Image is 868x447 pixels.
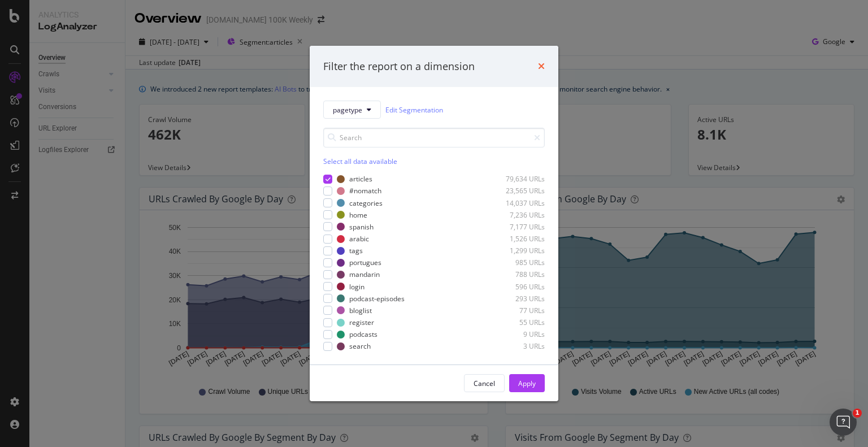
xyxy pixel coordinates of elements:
[349,270,380,279] div: mandarin
[310,46,558,402] div: modal
[323,101,381,119] button: pagetype
[349,282,364,292] div: login
[349,329,377,339] div: podcasts
[538,59,545,74] div: times
[830,409,857,436] iframe: Intercom live chat
[323,59,475,74] div: Filter the report on a dimension
[349,294,405,303] div: podcast-episodes
[489,306,545,315] div: 77 URLs
[509,374,545,392] button: Apply
[489,294,545,303] div: 293 URLs
[489,174,545,184] div: 79,634 URLs
[349,174,372,184] div: articles
[489,186,545,196] div: 23,565 URLs
[323,157,545,166] div: Select all data available
[853,409,862,418] span: 1
[349,210,367,220] div: home
[489,246,545,255] div: 1,299 URLs
[349,186,381,196] div: #nomatch
[323,128,545,147] input: Search
[349,198,383,208] div: categories
[489,329,545,339] div: 9 URLs
[489,282,545,292] div: 596 URLs
[385,104,443,116] a: Edit Segmentation
[349,341,371,351] div: search
[333,105,362,115] span: pagetype
[489,210,545,220] div: 7,236 URLs
[489,234,545,244] div: 1,526 URLs
[489,198,545,208] div: 14,037 URLs
[489,270,545,279] div: 788 URLs
[489,318,545,327] div: 55 URLs
[349,306,372,315] div: bloglist
[349,258,381,267] div: portugues
[518,379,536,388] div: Apply
[464,374,505,392] button: Cancel
[349,318,374,327] div: register
[349,246,363,255] div: tags
[489,222,545,232] div: 7,177 URLs
[489,258,545,267] div: 985 URLs
[489,341,545,351] div: 3 URLs
[474,379,495,388] div: Cancel
[349,234,369,244] div: arabic
[349,222,374,232] div: spanish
